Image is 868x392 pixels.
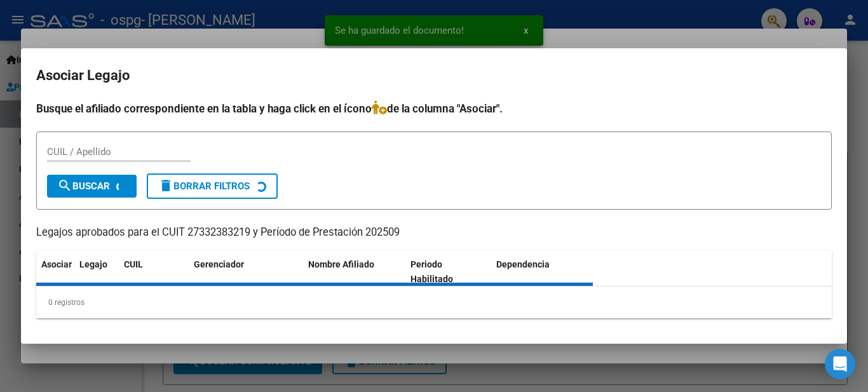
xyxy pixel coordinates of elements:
h2: Asociar Legajo [36,64,832,88]
button: Buscar [47,175,137,198]
div: Open Intercom Messenger [825,349,855,379]
mat-icon: search [57,178,72,193]
span: Legajo [79,259,107,269]
span: Periodo Habilitado [410,259,453,284]
datatable-header-cell: Asociar [36,251,74,293]
div: 0 registros [36,287,832,318]
span: Dependencia [496,259,550,269]
datatable-header-cell: Dependencia [491,251,593,293]
mat-icon: delete [158,178,173,193]
datatable-header-cell: CUIL [119,251,189,293]
datatable-header-cell: Periodo Habilitado [405,251,491,293]
span: Gerenciador [194,259,244,269]
span: Nombre Afiliado [308,259,374,269]
span: Borrar Filtros [158,180,250,192]
button: Borrar Filtros [147,173,278,199]
datatable-header-cell: Nombre Afiliado [303,251,405,293]
span: Asociar [41,259,72,269]
span: Buscar [57,180,110,192]
p: Legajos aprobados para el CUIT 27332383219 y Período de Prestación 202509 [36,225,832,241]
span: CUIL [124,259,143,269]
h4: Busque el afiliado correspondiente en la tabla y haga click en el ícono de la columna "Asociar". [36,100,832,117]
datatable-header-cell: Legajo [74,251,119,293]
datatable-header-cell: Gerenciador [189,251,303,293]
